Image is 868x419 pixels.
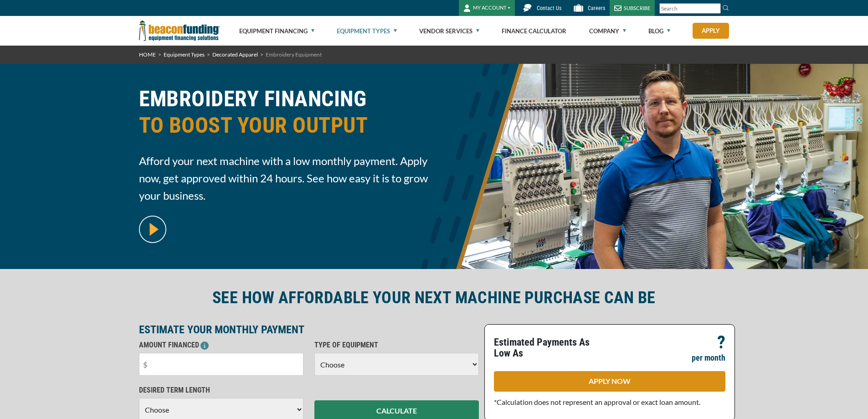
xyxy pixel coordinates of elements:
[494,337,604,359] p: Estimated Payments As Low As
[589,16,626,46] a: Company
[494,371,725,392] a: APPLY NOW
[139,86,429,145] h1: EMBROIDERY FINANCING
[717,337,725,348] p: ?
[659,3,721,14] input: Search
[711,5,719,12] a: Clear search text
[139,385,303,396] p: DESIRED TERM LENGTH
[164,51,205,58] a: Equipment Types
[693,23,729,39] a: Apply
[419,16,479,46] a: Vendor Services
[139,216,166,243] img: video modal pop-up play button
[139,112,429,139] span: TO BOOST YOUR OUTPUT
[337,16,397,46] a: Equipment Types
[139,324,479,335] p: ESTIMATE YOUR MONTHLY PAYMENT
[139,340,303,351] p: AMOUNT FINANCED
[722,4,729,11] img: Search
[139,16,220,46] img: Beacon Funding Corporation logo
[266,51,322,58] span: Embroidery Equipment
[494,398,700,406] span: *Calculation does not represent an approval or exact loan amount.
[314,340,479,351] p: TYPE OF EQUIPMENT
[139,152,429,204] span: Afford your next machine with a low monthly payment. Apply now, get approved within 24 hours. See...
[139,353,303,376] input: $
[139,287,729,308] h2: SEE HOW AFFORDABLE YOUR NEXT MACHINE PURCHASE CAN BE
[239,16,314,46] a: Equipment Financing
[537,5,561,11] span: Contact Us
[139,51,156,58] a: HOME
[502,16,566,46] a: Finance Calculator
[692,352,725,363] p: per month
[588,5,605,11] span: Careers
[212,51,258,58] a: Decorated Apparel
[648,16,670,46] a: Blog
